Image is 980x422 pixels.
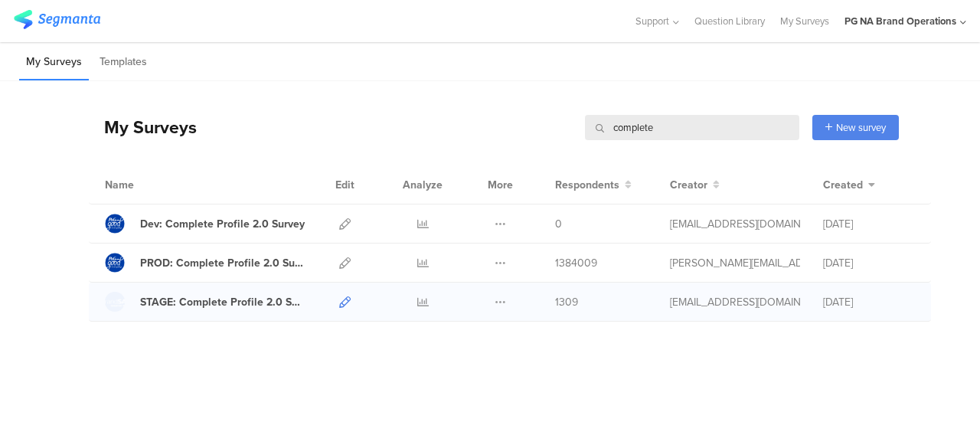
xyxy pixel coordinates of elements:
[555,177,619,193] span: Respondents
[670,255,800,271] div: chellappa.uc@pg.com
[400,165,446,204] div: Analyze
[555,294,578,310] span: 1309
[328,165,361,204] div: Edit
[670,177,720,193] button: Creator
[484,165,517,204] div: More
[823,177,863,193] span: Created
[105,214,305,234] a: Dev: Complete Profile 2.0 Survey
[140,294,305,310] div: STAGE: Complete Profile 2.0 Survey
[670,177,707,193] span: Creator
[635,14,669,28] span: Support
[555,255,597,271] span: 1384009
[140,255,305,271] div: PROD: Complete Profile 2.0 Survey
[823,216,915,232] div: [DATE]
[105,292,305,312] a: STAGE: Complete Profile 2.0 Survey
[93,44,154,80] li: Templates
[844,14,956,28] div: PG NA Brand Operations
[105,177,197,193] div: Name
[14,10,100,29] img: segmanta logo
[555,177,632,193] button: Respondents
[670,216,800,232] div: varun.yadav@mindtree.com
[105,253,305,273] a: PROD: Complete Profile 2.0 Survey
[555,216,562,232] span: 0
[823,294,915,310] div: [DATE]
[585,115,799,140] input: Survey Name, Creator...
[19,44,89,80] li: My Surveys
[89,114,197,140] div: My Surveys
[140,216,305,232] div: Dev: Complete Profile 2.0 Survey
[823,177,875,193] button: Created
[836,120,886,135] span: New survey
[823,255,915,271] div: [DATE]
[670,294,800,310] div: gallup.r@pg.com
